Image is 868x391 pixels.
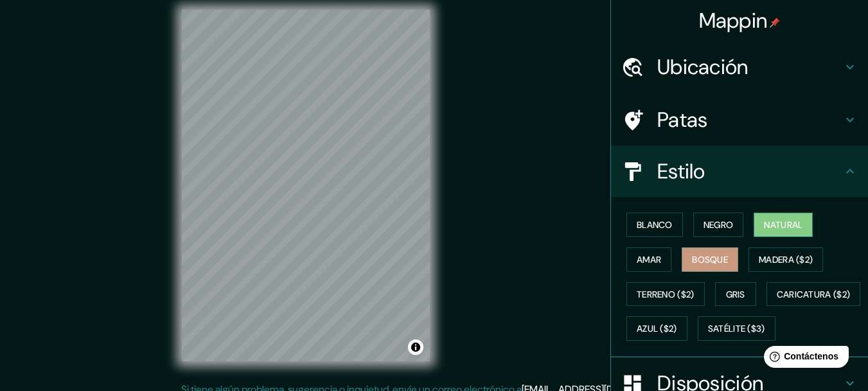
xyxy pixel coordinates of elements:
button: Caricatura ($2) [766,282,861,307]
button: Madera ($2) [748,247,823,272]
font: Madera ($2) [759,254,813,265]
font: Negro [704,219,734,231]
button: Blanco [626,213,683,237]
div: Estilo [611,146,868,197]
canvas: Mapa [182,10,430,361]
button: Amar [626,247,671,272]
button: Terreno ($2) [626,282,705,307]
font: Patas [657,106,708,133]
font: Azul ($2) [637,323,677,335]
font: Blanco [637,219,673,231]
font: Gris [726,289,745,300]
button: Bosque [682,247,738,272]
button: Negro [693,213,744,237]
font: Ubicación [657,53,748,81]
button: Azul ($2) [626,316,687,341]
font: Satélite ($3) [708,323,765,335]
font: Caricatura ($2) [777,289,851,300]
div: Patas [611,94,868,146]
font: Mappin [699,7,768,34]
button: Natural [754,213,813,237]
font: Bosque [692,254,728,265]
font: Amar [637,254,661,265]
img: pin-icon.png [770,17,780,28]
font: Natural [764,219,802,231]
div: Ubicación [611,41,868,93]
button: Gris [715,282,756,307]
font: Terreno ($2) [637,289,695,300]
button: Activar o desactivar atribución [408,339,423,355]
iframe: Lanzador de widgets de ayuda [754,341,854,377]
button: Satélite ($3) [698,316,775,341]
font: Estilo [657,158,705,185]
